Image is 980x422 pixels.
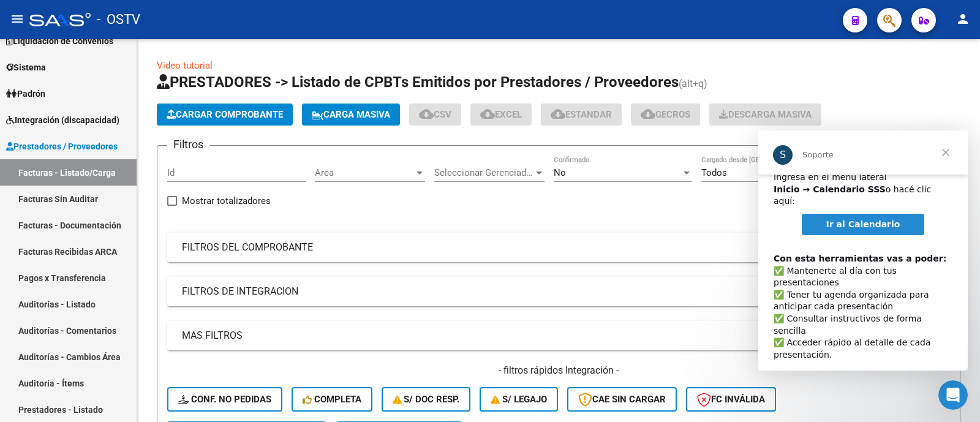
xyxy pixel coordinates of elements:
mat-panel-title: FILTROS DE INTEGRACION [182,285,921,298]
span: Conf. no pedidas [178,394,271,405]
mat-expansion-panel-header: MAS FILTROS [167,321,950,350]
span: No [554,167,566,178]
h3: Filtros [167,136,209,153]
button: Completa [292,387,372,412]
mat-expansion-panel-header: FILTROS DEL COMPROBANTE [167,233,950,262]
span: S/ legajo [491,394,547,405]
mat-panel-title: FILTROS DEL COMPROBANTE [182,241,921,254]
div: ​✅ Mantenerte al día con tus presentaciones ✅ Tener tu agenda organizada para anticipar cada pres... [15,110,194,266]
span: Liquidación de Convenios [6,34,113,48]
span: Prestadores / Proveedores [6,140,118,153]
button: S/ Doc Resp. [382,387,471,412]
button: CAE SIN CARGAR [567,387,677,412]
span: Cargar Comprobante [167,109,283,120]
mat-icon: cloud_download [551,107,565,121]
button: S/ legajo [480,387,558,412]
span: S/ Doc Resp. [393,394,460,405]
span: Area [315,167,414,178]
button: Descarga Masiva [709,104,821,126]
h4: - filtros rápidos Integración - [167,364,950,377]
button: EXCEL [470,104,532,126]
span: Estandar [551,109,612,120]
span: Descarga Masiva [719,109,812,120]
span: CAE SIN CARGAR [578,394,666,405]
span: Seleccionar Gerenciador [434,167,533,178]
span: Sistema [6,61,46,74]
button: Conf. no pedidas [167,387,282,412]
iframe: Intercom live chat mensaje [758,130,968,371]
span: Todos [701,167,727,178]
span: Mostrar totalizadores [182,194,271,208]
span: - OSTV [97,6,140,33]
mat-icon: cloud_download [641,107,655,121]
span: Padrón [6,87,45,100]
span: Carga Masiva [312,109,390,120]
app-download-masive: Descarga masiva de comprobantes (adjuntos) [709,104,821,126]
mat-icon: cloud_download [419,107,434,121]
span: PRESTADORES -> Listado de CPBTs Emitidos por Prestadores / Proveedores [157,73,679,91]
span: (alt+q) [679,78,707,89]
mat-expansion-panel-header: FILTROS DE INTEGRACION [167,277,950,306]
mat-icon: menu [10,12,24,26]
span: Completa [303,394,361,405]
button: Carga Masiva [302,104,400,126]
b: Con esta herramientas vas a poder: [15,123,188,133]
mat-icon: cloud_download [480,107,495,121]
mat-icon: person [956,12,970,26]
span: EXCEL [480,109,522,120]
span: Gecros [641,109,690,120]
iframe: Intercom live chat [938,380,968,410]
a: Video tutorial [157,60,213,71]
span: Integración (discapacidad) [6,113,119,127]
span: CSV [419,109,451,120]
span: FC Inválida [697,394,765,405]
mat-panel-title: MAS FILTROS [182,329,921,342]
button: CSV [409,104,461,126]
button: Cargar Comprobante [157,104,293,126]
button: FC Inválida [686,387,776,412]
button: Estandar [541,104,622,126]
button: Gecros [631,104,700,126]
